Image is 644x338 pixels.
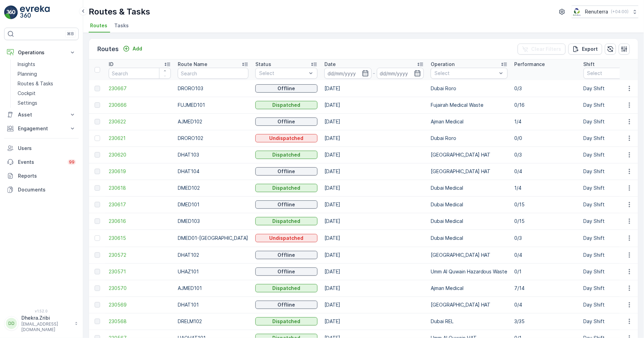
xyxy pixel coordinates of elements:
[273,285,301,292] p: Dispatched
[15,88,79,98] a: Cockpit
[321,80,427,97] td: [DATE]
[178,301,248,308] p: DHAT101
[109,118,171,125] a: 230622
[515,185,577,191] p: 1/4
[4,108,79,122] button: Asset
[321,163,427,180] td: [DATE]
[109,201,171,208] a: 230617
[178,151,248,158] p: DHAT103
[109,185,171,191] span: 230618
[95,185,100,191] div: Toggle Row Selected
[582,46,598,53] p: Export
[109,85,171,92] span: 230667
[373,69,375,77] p: -
[270,135,304,142] p: Undispatched
[515,135,577,142] p: 0/0
[431,201,508,208] p: Dubai Medical
[109,218,171,225] a: 230616
[18,61,35,68] p: Insights
[255,234,318,242] button: Undispatched
[431,301,508,308] p: [GEOGRAPHIC_DATA] HAT
[572,6,638,18] button: Renuterra(+04:00)
[255,101,318,109] button: Dispatched
[321,196,427,213] td: [DATE]
[611,9,629,15] p: ( +04:00 )
[431,135,508,142] p: Dubai Roro
[18,100,37,106] p: Settings
[431,218,508,225] p: Dubai Medical
[515,201,577,208] p: 0/15
[95,235,100,241] div: Toggle Row Selected
[95,119,100,124] div: Toggle Row Selected
[95,269,100,274] div: Toggle Row Selected
[95,135,100,141] div: Toggle Row Selected
[587,70,635,77] p: Select
[95,319,100,324] div: Toggle Row Selected
[18,186,76,193] p: Documents
[515,61,545,68] p: Performance
[377,68,424,79] input: dd/mm/yyyy
[4,183,79,197] a: Documents
[4,169,79,183] a: Reports
[178,68,248,79] input: Search
[95,102,100,108] div: Toggle Row Selected
[431,268,508,275] p: Umm Al Quwain Hazardous Waste
[95,86,100,91] div: Toggle Row Selected
[95,252,100,258] div: Toggle Row Selected
[431,61,455,68] p: Operation
[255,301,318,309] button: Offline
[21,321,71,332] p: [EMAIL_ADDRESS][DOMAIN_NAME]
[431,235,508,242] p: Dubai Medical
[270,235,304,242] p: Undispatched
[324,68,372,79] input: dd/mm/yyyy
[515,235,577,242] p: 0/3
[178,235,248,242] p: DMED01-[GEOGRAPHIC_DATA]
[255,251,318,259] button: Offline
[278,201,295,208] p: Offline
[109,268,171,275] a: 230571
[95,218,100,224] div: Toggle Row Selected
[15,69,79,79] a: Planning
[109,61,114,68] p: ID
[18,90,36,97] p: Cockpit
[18,159,64,166] p: Events
[278,168,295,175] p: Offline
[255,118,318,126] button: Offline
[109,301,171,308] span: 230569
[109,318,171,325] a: 230568
[109,68,171,79] input: Search
[278,301,295,308] p: Offline
[95,202,100,207] div: Toggle Row Selected
[568,44,602,55] button: Export
[515,285,577,292] p: 7/14
[431,118,508,125] p: Ajman Medical
[18,71,37,77] p: Planning
[89,6,150,17] p: Routes & Tasks
[178,85,248,92] p: DRORO103
[278,85,295,92] p: Offline
[109,285,171,292] a: 230570
[255,267,318,276] button: Offline
[109,102,171,109] span: 230666
[431,85,508,92] p: Dubai Roro
[321,263,427,280] td: [DATE]
[95,302,100,308] div: Toggle Row Selected
[273,151,301,158] p: Dispatched
[18,145,76,152] p: Users
[278,118,295,125] p: Offline
[431,285,508,292] p: Ajman Medical
[585,8,608,15] p: Renuterra
[109,235,171,242] a: 230615
[273,102,301,109] p: Dispatched
[255,167,318,176] button: Offline
[4,141,79,155] a: Users
[109,168,171,175] a: 230619
[321,97,427,113] td: [DATE]
[109,252,171,259] span: 230572
[255,134,318,142] button: Undispatched
[431,102,508,109] p: Fujairah Medical Waste
[321,147,427,163] td: [DATE]
[178,318,248,325] p: DRELM102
